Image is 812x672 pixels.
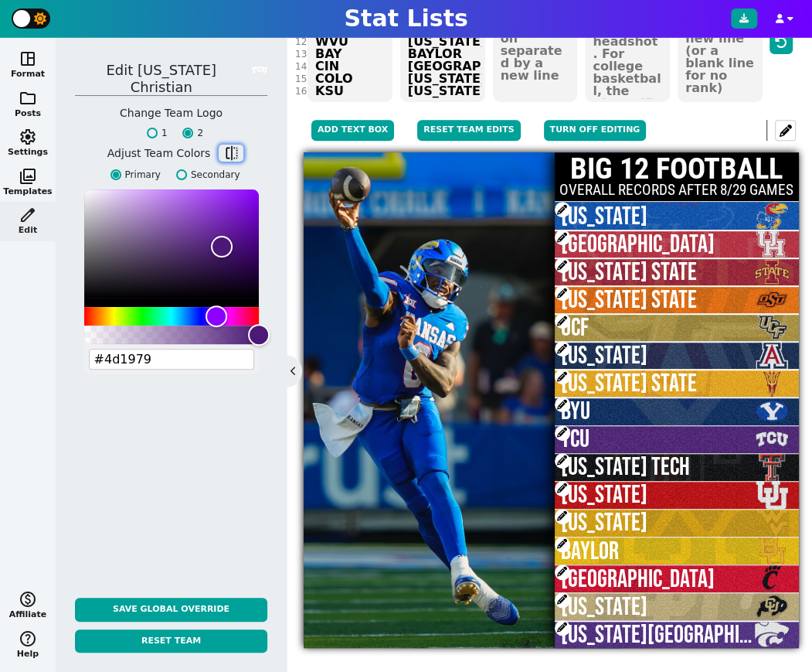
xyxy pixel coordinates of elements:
span: [US_STATE] [561,510,756,537]
span: [US_STATE] [561,343,756,370]
span: folder [19,89,37,107]
span: [US_STATE] [561,594,756,622]
span: monetization_on [19,590,37,609]
span: [US_STATE] STATE [561,287,756,315]
span: TCU [561,426,756,454]
input: Secondary [176,169,187,180]
div: 16 [295,85,307,97]
h1: BIG 12 FOOTBALL [555,154,799,183]
div: Color [84,189,259,298]
h2: OVERALL RECORDS AFTER 8/29 GAMES [555,182,799,197]
button: Reset Team Edits [417,120,520,141]
div: Alpha [84,326,259,344]
div: Hue [84,307,259,326]
span: edit [19,206,37,224]
img: player image [209,147,622,657]
span: [US_STATE][GEOGRAPHIC_DATA] [561,622,756,650]
input: 1 [147,128,158,138]
span: [US_STATE] STATE [561,370,756,398]
span: [US_STATE] [561,203,756,231]
span: space_dashboard [19,49,37,68]
span: settings [19,128,37,146]
span: BYU [561,398,756,426]
span: flip [223,145,239,161]
button: Turn off editing [544,120,647,141]
span: [US_STATE] TECH [561,454,756,482]
div: 12 [295,36,307,48]
span: [GEOGRAPHIC_DATA] [561,566,756,594]
span: [US_STATE] STATE [561,259,756,287]
h1: Stat Lists [344,5,467,32]
input: 2 [182,128,193,138]
input: Primary [110,169,121,180]
div: 14 [295,60,307,73]
button: Reset Team [75,629,267,653]
h5: Adjust Team Colors [99,147,219,160]
span: photo_library [19,167,37,186]
button: Add Text Box [311,120,394,141]
div: 15 [295,73,307,85]
span: UCF [561,315,756,343]
span: [GEOGRAPHIC_DATA] [561,231,756,259]
span: [US_STATE] [561,482,756,510]
button: Save Global Override [75,598,267,622]
span: BAYLOR [561,538,756,566]
label: 1 [139,126,168,140]
h5: Edit [US_STATE] christian [75,62,267,96]
h5: Change Team Logo [120,107,223,120]
label: 2 [175,126,203,140]
label: Primary [103,168,161,182]
div: 13 [295,48,307,60]
label: Secondary [168,168,240,182]
span: help [19,629,37,648]
button: flip [219,145,243,162]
